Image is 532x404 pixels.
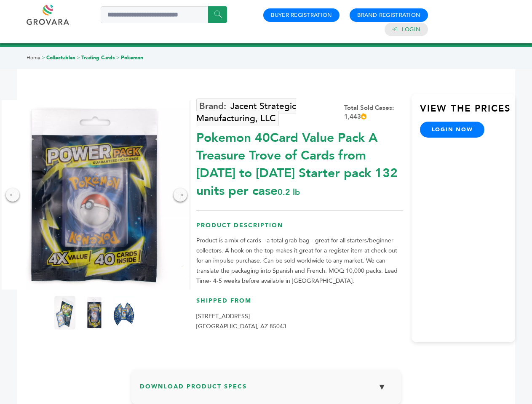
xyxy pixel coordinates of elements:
p: [STREET_ADDRESS] [GEOGRAPHIC_DATA], AZ 85043 [196,311,403,332]
a: Login [402,26,420,33]
div: Total Sold Cases: 1,443 [344,104,403,121]
p: Product is a mix of cards - a total grab bag - great for all starters/beginner collectors. A hook... [196,236,403,286]
h3: Download Product Specs [140,378,393,402]
span: 0.2 lb [278,186,300,198]
a: Brand Registration [357,11,420,19]
button: ▼ [372,378,393,396]
a: Trading Cards [81,54,115,61]
img: Pokemon 40-Card Value Pack – A Treasure Trove of Cards from 1996 to 2024 - Starter pack! 132 unit... [84,296,105,330]
input: Search a product or brand... [101,6,227,23]
a: Collectables [46,54,75,61]
h3: View the Prices [420,102,515,122]
span: > [42,54,45,61]
div: → [174,188,187,202]
a: Pokemon [121,54,143,61]
a: login now [420,122,485,138]
img: Pokemon 40-Card Value Pack – A Treasure Trove of Cards from 1996 to 2024 - Starter pack! 132 unit... [113,296,134,330]
div: Pokemon 40Card Value Pack A Treasure Trove of Cards from [DATE] to [DATE] Starter pack 132 units ... [196,125,403,200]
h3: Product Description [196,221,403,236]
a: Jacent Strategic Manufacturing, LLC [196,98,296,126]
h3: Shipped From [196,297,403,311]
span: > [116,54,120,61]
span: > [77,54,80,61]
div: ← [6,188,19,202]
a: Home [27,54,40,61]
a: Buyer Registration [271,11,332,19]
img: Pokemon 40-Card Value Pack – A Treasure Trove of Cards from 1996 to 2024 - Starter pack! 132 unit... [54,296,75,330]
